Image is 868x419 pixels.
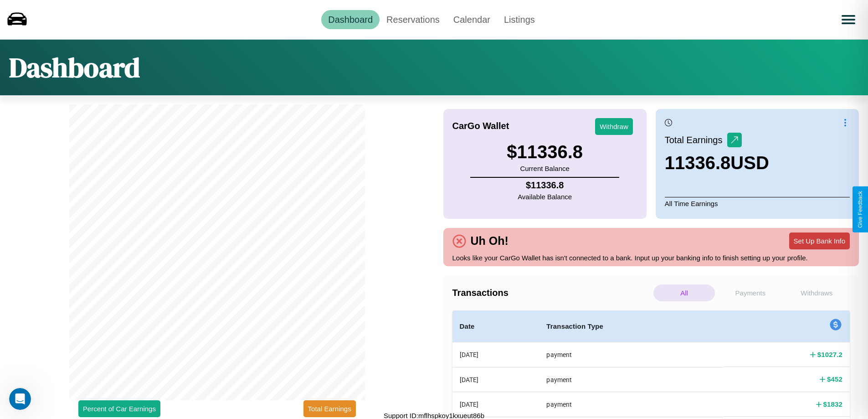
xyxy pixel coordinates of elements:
button: Total Earnings [303,400,356,417]
h4: $ 452 [827,374,842,384]
p: All Time Earnings [665,197,850,210]
p: All [653,285,715,301]
th: [DATE] [452,392,539,417]
th: payment [539,367,724,392]
button: Open menu [836,7,861,32]
a: Reservations [380,10,447,29]
button: Percent of Car Earnings [78,400,160,417]
p: Payments [719,285,781,301]
a: Listings [497,10,542,29]
th: [DATE] [452,367,539,392]
iframe: Intercom live chat [9,388,31,410]
a: Calendar [447,10,497,29]
p: Looks like your CarGo Wallet has isn't connected to a bank. Input up your banking info to finish ... [452,252,850,264]
div: Give Feedback [857,191,863,228]
p: Current Balance [507,162,583,175]
a: Dashboard [321,10,380,29]
h4: $ 1027.2 [817,350,842,359]
th: [DATE] [452,342,539,367]
h4: Transactions [452,288,651,298]
h4: $ 1832 [823,399,842,409]
th: payment [539,392,724,417]
p: Withdraws [786,285,847,301]
p: Total Earnings [665,132,727,148]
h4: Uh Oh! [466,234,513,248]
p: Available Balance [518,191,572,203]
h4: $ 11336.8 [518,180,572,191]
h4: Transaction Type [546,321,716,332]
h1: Dashboard [9,49,140,86]
button: Withdraw [595,118,633,135]
h3: $ 11336.8 [507,142,583,162]
th: payment [539,342,724,367]
button: Set Up Bank Info [789,233,850,249]
h3: 11336.8 USD [665,153,769,173]
h4: Date [460,321,532,332]
h4: CarGo Wallet [452,121,509,131]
